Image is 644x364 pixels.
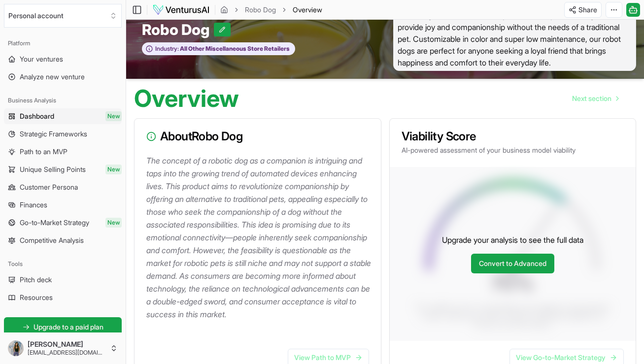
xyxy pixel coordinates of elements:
[4,51,122,67] a: Your ventures
[4,197,122,213] a: Finances
[4,232,122,248] a: Competitive Analysis
[572,94,611,103] span: Next section
[20,235,84,245] span: Competitive Analysis
[4,179,122,195] a: Customer Persona
[105,111,122,121] span: New
[20,275,52,285] span: Pitch deck
[4,69,122,85] a: Analyze new venture
[20,72,85,82] span: Analyze new venture
[4,336,122,360] button: [PERSON_NAME][EMAIL_ADDRESS][DOMAIN_NAME]
[564,89,626,108] nav: pagination
[152,4,210,16] img: logo
[142,21,214,38] span: Robo Dog
[564,2,602,18] button: Share
[20,129,87,139] span: Strategic Frameworks
[20,182,78,192] span: Customer Persona
[28,340,106,349] span: [PERSON_NAME]
[179,45,290,53] span: All Other Miscellaneous Store Retailers
[105,218,122,228] span: New
[34,322,103,332] span: Upgrade to a paid plan
[4,317,122,337] a: Upgrade to a paid plan
[293,5,322,15] span: Overview
[4,256,122,272] div: Tools
[20,54,63,64] span: Your ventures
[578,5,597,15] span: Share
[564,89,626,108] a: Go to next page
[4,4,122,28] button: Select an organization
[155,45,179,53] span: Industry:
[20,218,89,228] span: Go-to-Market Strategy
[393,7,637,71] span: Robo Dog offers a revolutionary robotic companion designed to provide joy and companionship witho...
[471,254,554,273] a: Convert to Advanced
[20,147,68,157] span: Path to an MVP
[146,154,373,321] p: The concept of a robotic dog as a companion is intriguing and taps into the growing trend of auto...
[245,5,276,15] a: Robo Dog
[142,42,295,56] button: Industry:All Other Miscellaneous Store Retailers
[20,200,47,210] span: Finances
[20,111,54,121] span: Dashboard
[4,215,122,231] a: Go-to-Market StrategyNew
[402,145,624,155] p: AI-powered assessment of your business model viability
[20,165,86,174] span: Unique Selling Points
[28,349,106,357] span: [EMAIL_ADDRESS][DOMAIN_NAME]
[105,165,122,174] span: New
[4,272,122,288] a: Pitch deck
[146,131,369,142] h3: About Robo Dog
[4,35,122,51] div: Platform
[4,162,122,177] a: Unique Selling PointsNew
[4,144,122,160] a: Path to an MVP
[4,126,122,142] a: Strategic Frameworks
[402,131,624,142] h3: Viability Score
[8,340,24,356] img: ACg8ocIlcRt28LU5FTmWclKITq8mmNvRpH82OZ5vMCG8BnrAadWGFf4=s96-c
[134,87,239,110] h1: Overview
[4,93,122,108] div: Business Analysis
[220,5,322,15] nav: breadcrumb
[20,293,53,302] span: Resources
[4,108,122,124] a: DashboardNew
[442,234,583,246] p: Upgrade your analysis to see the full data
[4,290,122,305] a: Resources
